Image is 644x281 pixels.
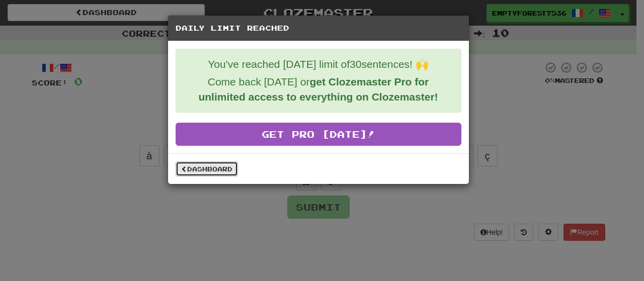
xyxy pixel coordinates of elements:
a: Get Pro [DATE]! [176,123,461,146]
strong: get Clozemaster Pro for unlimited access to everything on Clozemaster! [198,76,438,103]
a: Dashboard [176,161,238,176]
p: Come back [DATE] or [184,74,453,105]
h5: Daily Limit Reached [176,23,461,33]
p: You've reached [DATE] limit of 30 sentences! 🙌 [184,57,453,72]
